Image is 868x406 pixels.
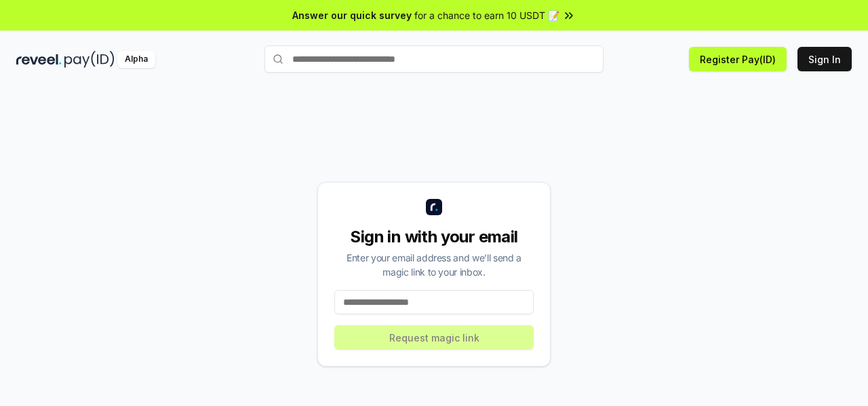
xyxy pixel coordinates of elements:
img: pay_id [64,51,115,68]
button: Sign In [797,47,852,71]
span: Answer our quick survey [292,8,412,22]
button: Register Pay(ID) [689,47,787,71]
img: reveel_dark [16,51,62,68]
div: Enter your email address and we’ll send a magic link to your inbox. [334,251,534,279]
img: logo_small [426,199,442,215]
div: Alpha [117,51,155,68]
span: for a chance to earn 10 USDT 📝 [414,8,559,22]
div: Sign in with your email [334,226,534,248]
